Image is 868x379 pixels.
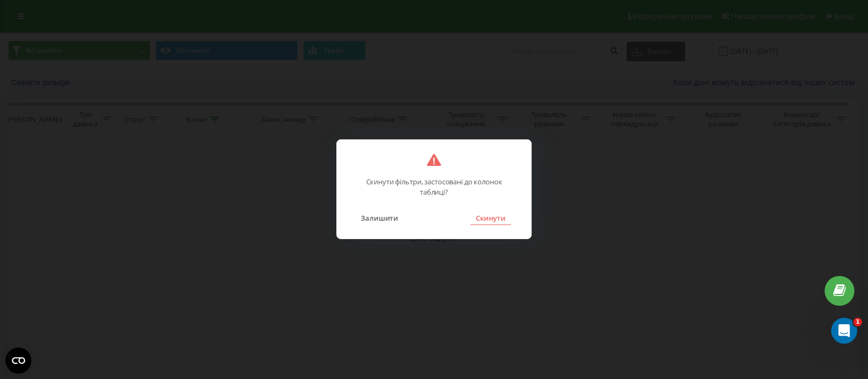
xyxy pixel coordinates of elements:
p: Скинути фільтри, застосовані до колонок таблиці? [365,166,503,197]
button: Скинути [470,211,511,225]
button: Open CMP widget [5,348,31,374]
button: Залишити [355,211,404,225]
span: 1 [853,318,862,326]
iframe: Intercom live chat [831,318,857,344]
